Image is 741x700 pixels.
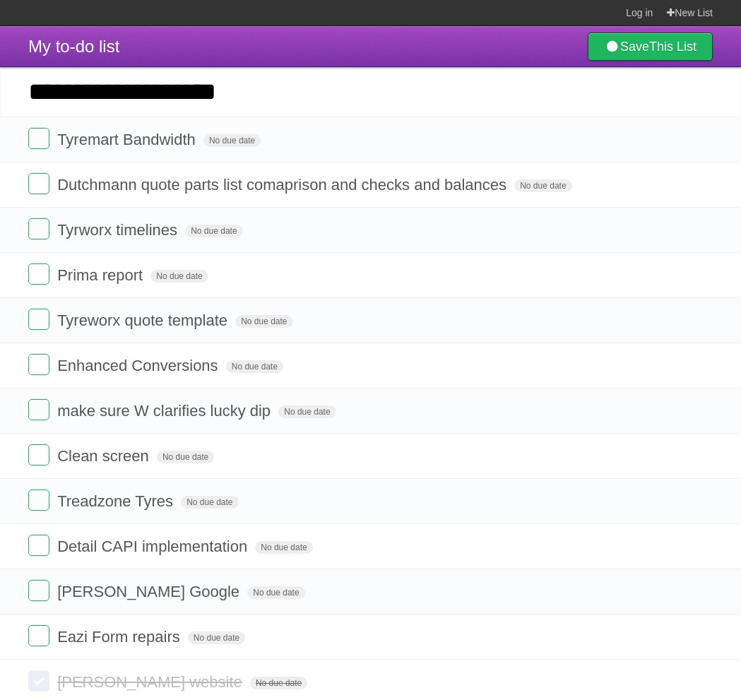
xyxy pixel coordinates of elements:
label: Done [28,580,49,601]
label: Done [28,354,49,375]
label: Done [28,490,49,511]
span: Enhanced Conversions [57,357,221,374]
label: Done [28,625,49,646]
span: No due date [203,134,261,147]
span: No due date [157,451,214,463]
span: No due date [150,270,208,283]
span: Detail CAPI implementation [57,538,251,555]
span: Treadzone Tyres [57,492,177,510]
span: Eazi Form repairs [57,628,184,646]
span: No due date [278,405,336,418]
span: Tyreworx quote template [57,312,231,329]
span: [PERSON_NAME] Google [57,583,243,600]
span: No due date [188,631,245,644]
label: Done [28,670,49,692]
span: No due date [247,586,304,599]
a: SaveThis List [588,32,713,61]
span: [PERSON_NAME] website [57,673,246,691]
label: Done [28,173,49,194]
label: Done [28,399,49,420]
span: My to-do list [28,37,119,56]
span: No due date [255,541,312,554]
span: make sure W clarifies lucky dip [57,402,274,420]
span: No due date [181,496,238,509]
span: Tyremart Bandwidth [57,131,199,148]
span: Tyrworx timelines [57,221,181,239]
span: Prima report [57,266,146,284]
label: Done [28,263,49,285]
span: No due date [235,315,292,328]
label: Done [28,535,49,556]
label: Done [28,444,49,465]
b: This List [649,40,696,54]
span: Dutchmann quote parts list comaprison and checks and balances [57,176,510,194]
span: No due date [250,677,307,689]
label: Done [28,218,49,239]
span: No due date [514,179,571,192]
span: No due date [185,225,242,237]
label: Done [28,128,49,149]
label: Done [28,309,49,330]
span: Clean screen [57,447,153,465]
span: No due date [226,360,283,373]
